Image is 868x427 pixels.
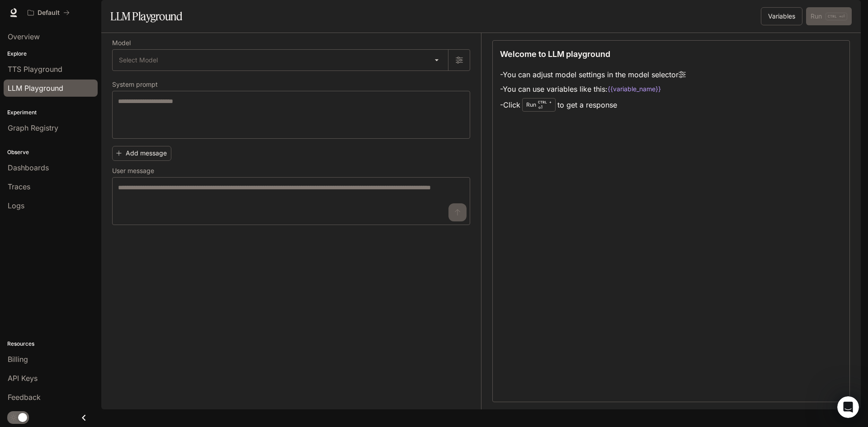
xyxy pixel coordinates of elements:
[112,81,158,88] p: System prompt
[24,4,74,22] button: All workspaces
[608,84,661,94] code: {{variable_name}}
[119,56,158,65] span: Select Model
[500,67,686,82] li: - You can adjust model settings in the model selector
[500,96,686,113] li: - Click to get a response
[38,9,60,17] p: Default
[500,48,610,60] p: Welcome to LLM playground
[538,99,552,110] p: ⏎
[112,146,171,161] button: Add message
[522,98,556,112] div: Run
[761,7,802,25] button: Variables
[112,168,154,174] p: User message
[837,396,859,418] iframe: Intercom live chat
[110,7,182,25] h1: LLM Playground
[538,99,552,105] p: CTRL +
[113,50,448,70] div: Select Model
[500,82,686,96] li: - You can use variables like this:
[112,40,131,46] p: Model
